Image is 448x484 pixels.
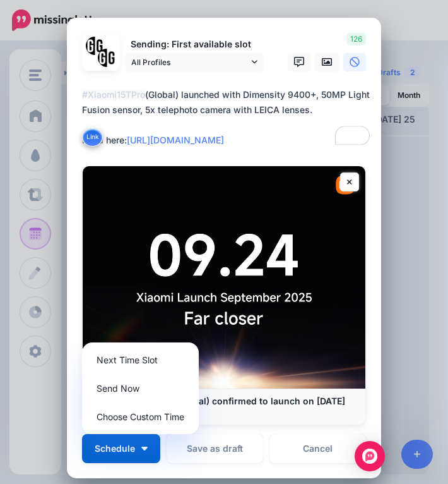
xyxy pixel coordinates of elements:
textarea: To enrich screen reader interactions, please activate Accessibility in Grammarly extension settings [82,87,372,148]
mark: #Xiaomi15TPro [82,89,145,100]
b: Xiaomi 15T Series (Global) confirmed to launch on [DATE] [95,396,345,406]
span: Schedule [95,444,135,453]
div: (Global) launched with Dimensity 9400+, 50MP Light Fusion sensor, 5x telephoto camera with LEICA ... [82,87,372,148]
a: Next Time Slot [87,348,194,372]
img: 353459792_649996473822713_4483302954317148903_n-bsa138318.png [86,37,104,55]
button: Save as draft [167,434,263,463]
p: Sending: First available slot [125,37,264,52]
a: All Profiles [125,53,264,71]
div: Open Intercom Messenger [355,441,385,471]
span: 126 [346,33,366,45]
a: Send Now [87,376,194,401]
img: arrow-down-white.png [141,447,148,451]
a: Choose Custom Time [87,404,194,429]
img: Xiaomi 15T Series (Global) confirmed to launch on September 24 [83,166,365,389]
div: Schedule [82,342,199,434]
img: JT5sWCfR-79925.png [98,49,116,67]
p: [DOMAIN_NAME] [95,407,353,418]
button: Link [82,128,103,147]
button: Schedule [82,434,160,463]
span: All Profiles [131,56,249,69]
a: Cancel [269,434,366,463]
